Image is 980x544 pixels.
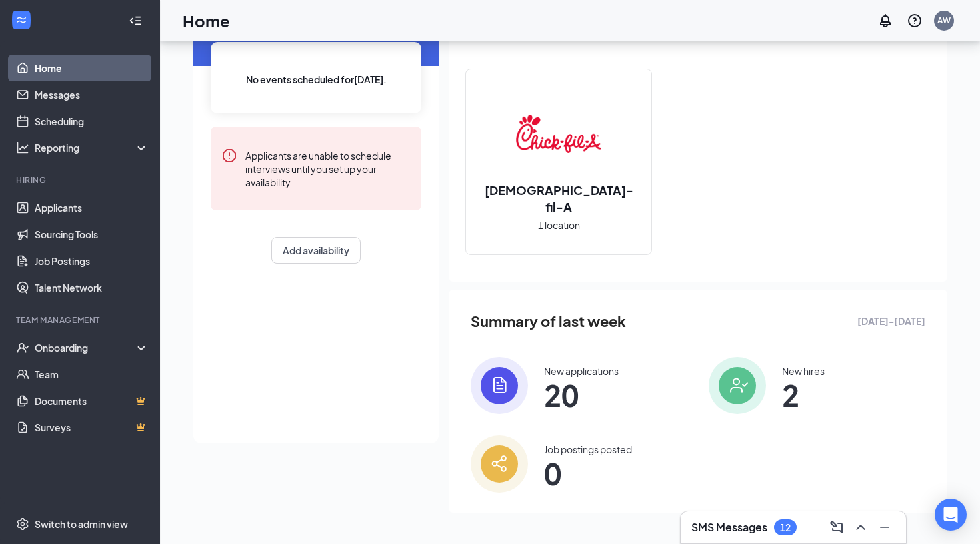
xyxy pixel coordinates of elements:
[35,194,149,221] a: Applicants
[35,55,149,81] a: Home
[544,461,632,485] span: 0
[857,314,925,328] span: [DATE] - [DATE]
[874,517,895,538] button: Minimize
[16,341,29,354] svg: UserCheck
[271,237,361,264] button: Add availability
[782,364,825,378] div: New hires
[780,522,791,533] div: 12
[544,364,619,378] div: New applications
[850,517,871,538] button: ChevronUp
[907,13,923,29] svg: QuestionInfo
[35,248,149,274] a: Job Postings
[35,388,149,414] a: DocumentsCrown
[35,274,149,301] a: Talent Network
[15,13,28,27] svg: WorkstreamLogo
[937,15,951,26] div: AW
[691,520,767,535] h3: SMS Messages
[466,182,651,215] h2: [DEMOGRAPHIC_DATA]-fil-A
[826,517,847,538] button: ComposeMessage
[183,9,230,32] h1: Home
[35,414,149,441] a: SurveysCrown
[877,519,893,535] svg: Minimize
[35,517,128,531] div: Switch to admin view
[221,148,237,164] svg: Error
[35,221,149,248] a: Sourcing Tools
[544,443,632,456] div: Job postings posted
[877,13,893,29] svg: Notifications
[35,141,149,154] div: Reporting
[471,435,528,493] img: icon
[35,81,149,108] a: Messages
[246,72,387,87] span: No events scheduled for [DATE] .
[829,519,845,535] svg: ComposeMessage
[544,383,619,407] span: 20
[782,383,825,407] span: 2
[245,148,411,189] div: Applicants are unable to schedule interviews until you set up your availability.
[16,517,29,531] svg: Settings
[129,14,142,27] svg: Collapse
[16,314,146,326] div: Team Management
[935,499,967,531] div: Open Intercom Messenger
[471,310,626,333] span: Summary of last week
[35,361,149,388] a: Team
[35,108,149,135] a: Scheduling
[16,141,29,154] svg: Analysis
[709,357,766,414] img: icon
[853,519,869,535] svg: ChevronUp
[516,91,601,176] img: Chick-fil-A
[35,341,137,354] div: Onboarding
[538,218,580,232] span: 1 location
[471,357,528,414] img: icon
[16,174,146,186] div: Hiring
